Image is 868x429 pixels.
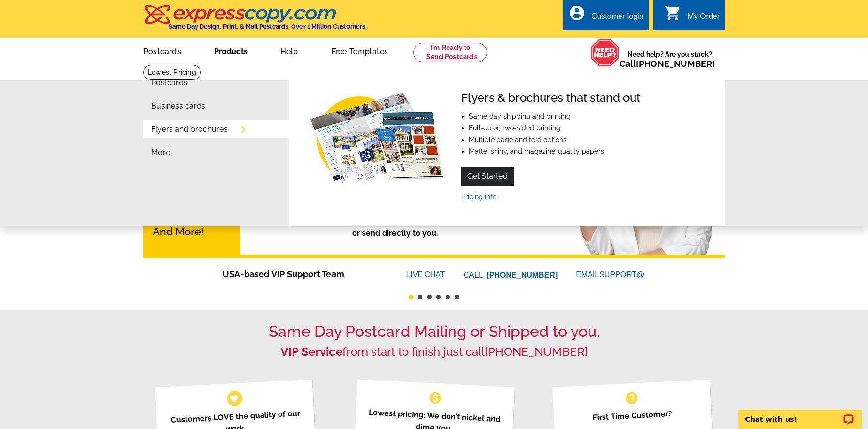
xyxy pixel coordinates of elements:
[428,390,443,406] span: monetization_on
[576,270,646,279] a: EMAILSUPPORT@
[461,193,496,201] a: Pricing info
[461,167,514,186] a: Get Started
[265,39,314,62] a: Help
[316,39,404,62] a: Free Templates
[151,102,205,110] a: Business cards
[624,390,639,406] span: help
[274,216,516,239] p: Postcards mailed to your list or send directly to you.
[620,49,720,69] span: Need help? Are you stuck?
[636,59,715,69] a: [PHONE_NUMBER]
[464,270,484,281] font: CALL
[169,23,367,30] h4: Same Day Design, Print, & Mail Postcards. Over 1 Million Customers.
[485,345,588,359] a: [PHONE_NUMBER]
[664,4,682,22] i: shopping_cart
[280,345,342,359] strong: VIP Service
[143,322,725,341] h1: Same Day Postcard Mailing or Shipped to you.
[590,38,620,67] img: help
[591,12,644,26] div: Customer login
[469,125,640,131] li: Full-color, two-sided printing
[446,295,450,299] button: 5 of 6
[151,79,187,87] a: Postcards
[199,39,263,62] a: Products
[687,12,720,26] div: My Order
[455,295,459,299] button: 6 of 6
[568,11,644,23] a: account_circle Customer login
[564,406,700,425] p: First Time Customer?
[151,126,228,133] a: Flyers and brochures
[620,59,715,69] span: Call
[599,269,646,281] font: SUPPORT@
[406,270,445,279] a: LIVECHAT
[143,12,367,30] a: Same Day Design, Print, & Mail Postcards. Over 1 Million Customers.
[229,393,239,403] span: favorite
[427,295,432,299] button: 3 of 6
[568,4,586,22] i: account_circle
[461,91,640,105] h4: Flyers & brochures that stand out
[487,271,558,279] a: [PHONE_NUMBER]
[469,148,640,155] li: Matte, shiny, and magazine-quality papers
[143,345,725,359] h2: from start to finish just call
[406,269,425,281] font: LIVE
[222,268,377,281] span: USA-based VIP Support Team
[469,113,640,120] li: Same day shipping and printing
[306,91,446,188] img: Flyers & brochures that stand out
[151,149,170,157] a: More
[664,11,720,23] a: shopping_cart My Order
[418,295,422,299] button: 2 of 6
[128,39,197,62] a: Postcards
[732,398,868,429] iframe: LiveChat chat widget
[436,295,441,299] button: 4 of 6
[409,295,413,299] button: 1 of 6
[469,136,640,143] li: Multiple page and fold options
